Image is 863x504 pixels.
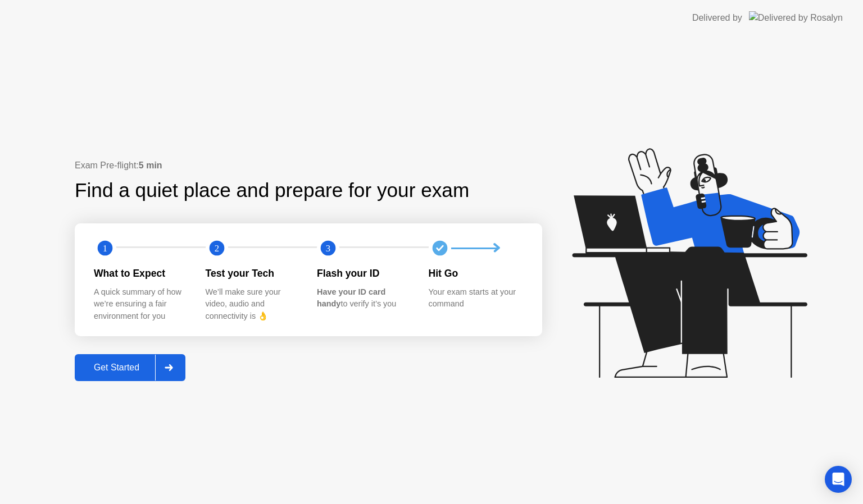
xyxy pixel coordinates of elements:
div: Open Intercom Messenger [825,466,852,493]
div: What to Expect [94,266,188,281]
div: Get Started [78,363,155,373]
b: 5 min [139,161,162,170]
div: Exam Pre-flight: [75,159,542,172]
div: We’ll make sure your video, audio and connectivity is 👌 [206,286,299,323]
div: A quick summary of how we’re ensuring a fair environment for you [94,286,188,323]
text: 1 [103,243,107,254]
div: to verify it’s you [317,286,411,310]
img: Delivered by Rosalyn [749,11,843,24]
div: Delivered by [692,11,742,25]
text: 3 [326,243,330,254]
text: 2 [214,243,219,254]
div: Find a quiet place and prepare for your exam [75,176,471,205]
div: Hit Go [429,266,523,281]
div: Flash your ID [317,266,411,281]
b: Have your ID card handy [317,287,385,309]
div: Your exam starts at your command [429,286,523,310]
div: Test your Tech [206,266,299,281]
button: Get Started [75,354,185,381]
